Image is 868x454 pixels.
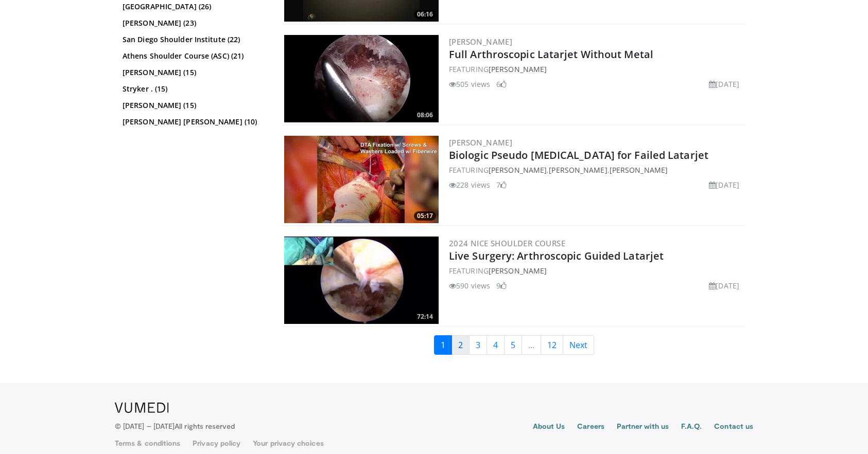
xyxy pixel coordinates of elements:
a: About Us [533,421,565,433]
div: FEATURING [449,265,743,276]
a: [PERSON_NAME] [PERSON_NAME] (10) [123,117,264,127]
a: [PERSON_NAME] (15) [123,67,264,78]
li: [DATE] [709,280,739,291]
a: Your privacy choices [253,438,323,448]
a: [PERSON_NAME] [449,137,512,148]
a: Terms & conditions [115,438,180,448]
div: FEATURING , , [449,165,743,175]
img: VuMedi Logo [115,403,169,413]
a: 3 [469,335,487,355]
img: 09084b4b-7814-431b-af97-fc5ffe4e808e.300x170_q85_crop-smart_upscale.jpg [284,35,439,122]
a: [PERSON_NAME] [610,165,668,175]
li: 7 [496,179,507,190]
a: [PERSON_NAME] [489,64,547,74]
img: 6459037d-15dc-4639-8b9e-859f3eb6d319.300x170_q85_crop-smart_upscale.jpg [284,136,439,223]
li: 505 views [449,79,490,89]
a: Next [563,335,594,355]
nav: Search results pages [282,335,745,355]
li: 9 [496,280,507,291]
a: 05:17 [284,136,439,223]
span: 08:06 [414,111,436,120]
a: Stryker . (15) [123,84,264,94]
a: 2024 Nice Shoulder Course [449,238,565,248]
li: [DATE] [709,179,739,190]
a: Careers [577,421,604,433]
li: 590 views [449,280,490,291]
a: Live Surgery: Arthroscopic Guided Latarjet [449,249,664,263]
a: Athens Shoulder Course (ASC) (21) [123,51,264,61]
a: Partner with us [617,421,669,433]
a: Full Arthroscopic Latarjet Without Metal [449,47,653,61]
a: 4 [487,335,505,355]
img: ffbb79e2-093e-4371-9fa2-eaeda6b32463.300x170_q85_crop-smart_upscale.jpg [284,237,439,324]
a: [PERSON_NAME] [449,37,512,47]
a: 5 [504,335,522,355]
a: [PERSON_NAME] [489,266,547,276]
a: Privacy policy [193,438,240,448]
a: F.A.Q. [681,421,702,433]
div: FEATURING [449,64,743,75]
a: Biologic Pseudo [MEDICAL_DATA] for Failed Latarjet [449,148,708,162]
a: 12 [541,335,563,355]
a: [PERSON_NAME] (15) [123,100,264,111]
a: 72:14 [284,237,439,324]
a: [PERSON_NAME] [549,165,607,175]
a: 1 [434,335,452,355]
a: [GEOGRAPHIC_DATA] (26) [123,2,264,12]
li: 6 [496,79,507,89]
a: [PERSON_NAME] (23) [123,18,264,28]
li: 228 views [449,179,490,190]
a: 08:06 [284,35,439,122]
li: [DATE] [709,79,739,89]
p: © [DATE] – [DATE] [115,421,235,431]
a: Contact us [714,421,753,433]
a: [PERSON_NAME] [489,165,547,175]
span: All rights reserved [175,422,235,430]
span: 05:17 [414,211,436,221]
a: San Diego Shoulder Institute (22) [123,34,264,45]
span: 06:16 [414,10,436,19]
a: 2 [452,335,470,355]
span: 72:14 [414,312,436,321]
